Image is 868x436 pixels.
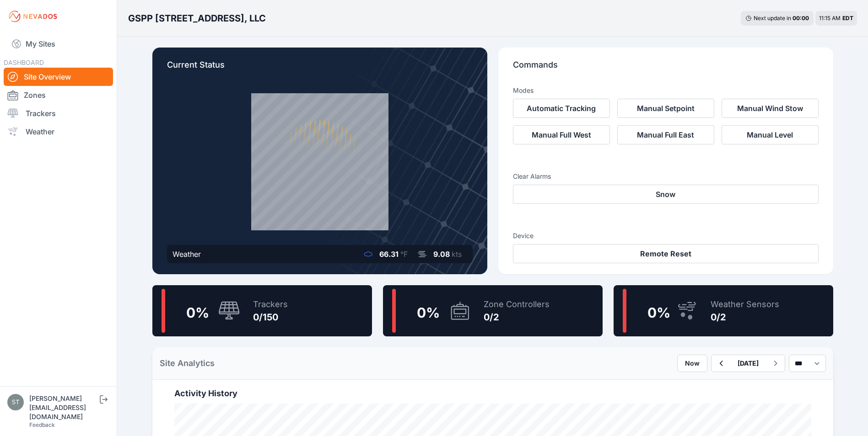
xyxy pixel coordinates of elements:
[513,172,819,181] h3: Clear Alarms
[167,58,473,79] p: Current Status
[383,285,603,336] a: 0%Zone Controllers0/2
[379,250,399,259] span: 66.31
[513,99,610,118] button: Automatic Tracking
[617,99,714,118] button: Manual Setpoint
[722,99,819,118] button: Manual Wind Stow
[173,249,201,260] div: Weather
[647,304,670,321] span: 0 %
[711,311,779,324] div: 0/2
[4,122,113,141] a: Weather
[253,298,288,311] div: Trackers
[513,231,819,240] h3: Device
[4,33,113,55] a: My Sites
[128,12,266,25] h3: GSPP [STREET_ADDRESS], LLC
[513,125,610,144] button: Manual Full West
[174,387,811,400] h2: Activity History
[677,355,707,372] button: Now
[722,125,819,144] button: Manual Level
[617,125,714,144] button: Manual Full East
[4,68,113,86] a: Site Overview
[730,355,766,372] button: [DATE]
[4,104,113,122] a: Trackers
[793,15,809,22] div: 00 : 00
[819,15,841,21] span: 11:15 AM
[7,9,59,24] img: Nevados
[484,311,550,324] div: 0/2
[513,185,819,204] button: Snow
[513,86,534,95] h3: Modes
[128,6,266,30] nav: Breadcrumb
[484,298,550,311] div: Zone Controllers
[513,58,819,79] p: Commands
[452,250,462,259] span: kts
[29,421,55,428] a: Feedback
[754,15,791,21] span: Next update in
[513,244,819,263] button: Remote Reset
[400,250,408,259] span: °F
[433,250,450,259] span: 9.08
[4,86,113,104] a: Zones
[152,285,372,336] a: 0%Trackers0/150
[614,285,833,336] a: 0%Weather Sensors0/2
[711,298,779,311] div: Weather Sensors
[29,394,98,421] div: [PERSON_NAME][EMAIL_ADDRESS][DOMAIN_NAME]
[417,304,440,321] span: 0 %
[842,15,853,21] span: EDT
[253,311,288,324] div: 0/150
[160,357,215,370] h2: Site Analytics
[7,394,24,410] img: steve@nevados.solar
[4,58,44,66] span: DASHBOARD
[186,304,209,321] span: 0 %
